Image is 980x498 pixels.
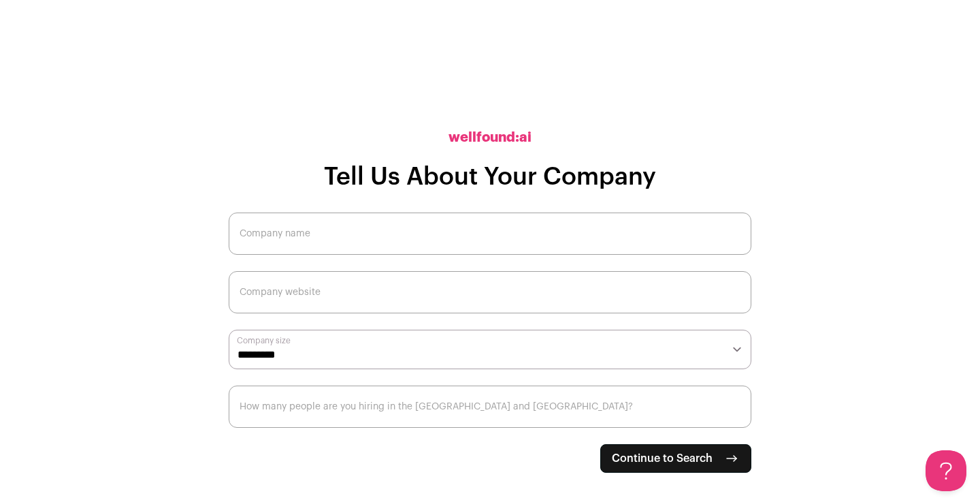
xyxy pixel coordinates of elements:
input: How many people are you hiring in the US and Canada? [229,386,751,428]
button: Continue to Search [600,444,751,473]
input: Company name [229,213,751,255]
input: Company website [229,271,751,313]
iframe: Help Scout Beacon - Open [926,450,966,491]
span: Continue to Search [612,450,713,467]
h1: Tell Us About Your Company [324,164,656,191]
h2: wellfound:ai [448,128,532,147]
